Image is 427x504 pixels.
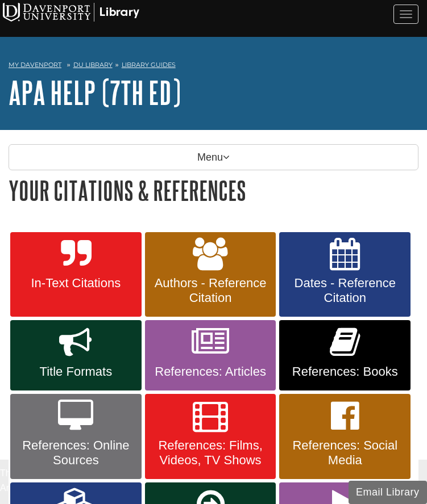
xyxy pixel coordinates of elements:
span: References: Films, Videos, TV Shows [154,438,268,468]
a: References: Social Media [279,394,411,479]
a: Authors - Reference Citation [145,232,276,317]
a: Library Guides [122,61,176,69]
span: Dates - Reference Citation [288,276,402,305]
a: References: Books [279,320,411,390]
h1: Your Citations & References [9,176,418,205]
a: References: Online Sources [10,394,142,479]
span: References: Articles [154,364,268,379]
a: My Davenport [9,60,61,70]
a: Title Formats [10,320,142,390]
span: References: Books [288,364,402,379]
span: References: Social Media [288,438,402,468]
a: DU Library [73,61,113,69]
a: In-Text Citations [10,232,142,317]
a: Dates - Reference Citation [279,232,411,317]
span: References: Online Sources [19,438,133,468]
button: Email Library [349,481,427,504]
span: In-Text Citations [19,276,133,291]
span: Title Formats [19,364,133,379]
p: Menu [9,144,418,170]
span: Authors - Reference Citation [154,276,268,305]
a: APA Help (7th Ed) [9,75,181,110]
img: Davenport University Logo [3,3,139,22]
a: References: Films, Videos, TV Shows [145,394,276,479]
a: References: Articles [145,320,276,390]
